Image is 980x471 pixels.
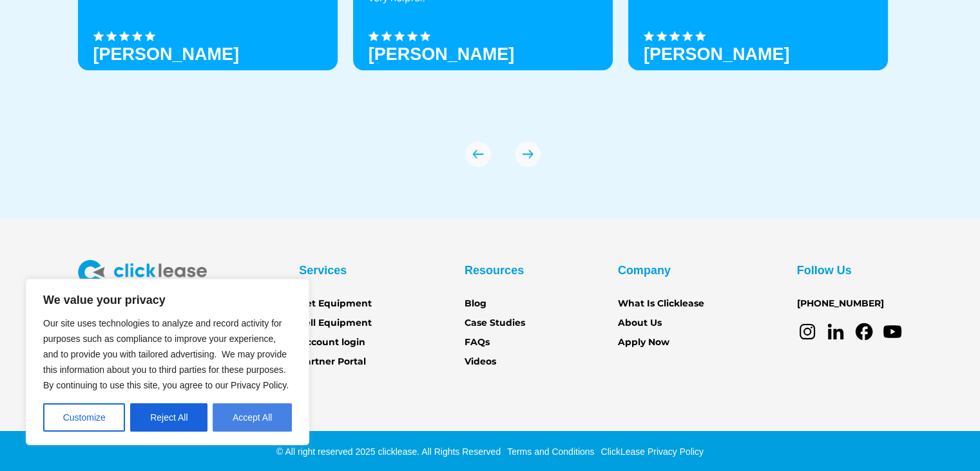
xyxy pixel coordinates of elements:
[276,445,501,458] div: © All right reserved 2025 clicklease. All Rights Reserved
[618,260,671,281] div: Company
[369,45,515,64] strong: [PERSON_NAME]
[669,31,680,41] img: Black star icon
[394,31,405,41] img: Black star icon
[465,355,496,369] a: Videos
[465,297,486,311] a: Blog
[465,141,491,167] div: previous slide
[299,260,347,281] div: Services
[145,31,155,41] img: Black star icon
[618,297,704,311] a: What Is Clicklease
[299,355,366,369] a: Partner Portal
[43,403,125,432] button: Customize
[465,336,490,350] a: FAQs
[43,292,292,308] p: We value your privacy
[299,297,372,311] a: Get Equipment
[618,316,662,330] a: About Us
[682,31,693,41] img: Black star icon
[420,31,430,41] img: Black star icon
[26,279,309,445] div: We value your privacy
[644,31,654,41] img: Black star icon
[644,45,790,64] h3: [PERSON_NAME]
[106,31,117,41] img: Black star icon
[797,260,852,281] div: Follow Us
[369,31,379,41] img: Black star icon
[213,403,292,432] button: Accept All
[299,316,372,330] a: Sell Equipment
[465,316,525,330] a: Case Studies
[465,141,491,167] img: arrow Icon
[130,403,207,432] button: Reject All
[657,31,667,41] img: Black star icon
[465,260,524,281] div: Resources
[515,141,541,167] img: arrow Icon
[381,31,392,41] img: Black star icon
[515,141,541,167] div: next slide
[797,297,884,311] a: [PHONE_NUMBER]
[78,260,207,285] img: Clicklease logo
[597,446,704,457] a: ClickLease Privacy Policy
[407,31,418,41] img: Black star icon
[93,31,104,41] img: Black star icon
[43,318,289,390] span: Our site uses technologies to analyze and record activity for purposes such as compliance to impr...
[299,336,365,350] a: Account login
[695,31,706,41] img: Black star icon
[132,31,142,41] img: Black star icon
[93,45,240,64] h3: [PERSON_NAME]
[618,336,669,350] a: Apply Now
[119,31,130,41] img: Black star icon
[504,446,594,457] a: Terms and Conditions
